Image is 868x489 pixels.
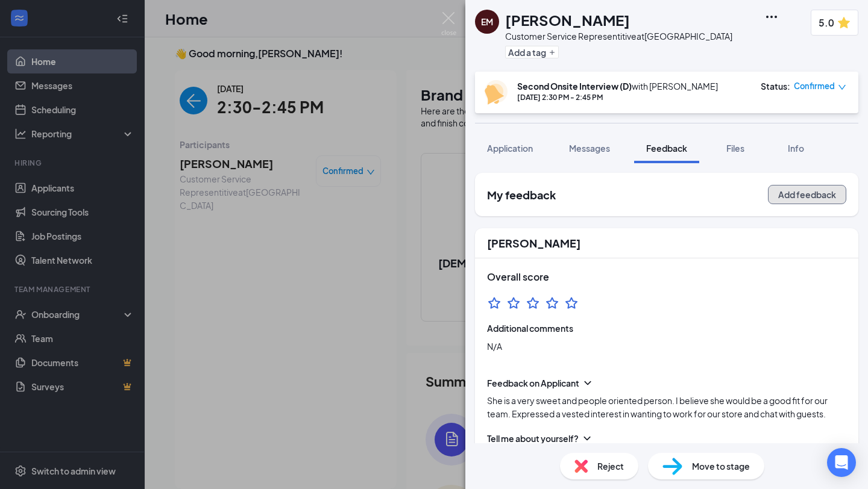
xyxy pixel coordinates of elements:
svg: StarBorder [487,296,502,310]
span: Application [487,143,533,154]
button: PlusAdd a tag [505,46,559,58]
svg: Ellipses [764,10,779,24]
div: [DATE] 2:30 PM - 2:45 PM [517,92,718,102]
svg: StarBorder [564,296,579,310]
svg: Plus [549,49,556,56]
div: Tell me about yourself? [487,432,579,444]
span: 5.0 [819,15,834,30]
span: Reject [597,459,624,473]
h2: [PERSON_NAME] [487,235,580,251]
div: Feedback on Applicant [487,377,579,389]
svg: StarBorder [545,296,559,310]
b: Second Onsite Interview (D) [517,81,632,92]
span: Files [726,143,744,154]
div: Open Intercom Messenger [827,448,856,477]
h3: Overall score [487,270,846,284]
svg: ChevronDown [581,432,593,444]
div: EM [481,16,493,28]
h1: [PERSON_NAME] [505,10,630,30]
svg: StarBorder [506,296,521,310]
span: down [838,83,846,92]
span: Additional comments [487,322,846,335]
div: with [PERSON_NAME] [517,80,718,92]
h2: My feedback [487,187,556,202]
span: N/A [487,340,846,353]
span: She is a very sweet and people oriented person. I believe she would be a good fit for our team. E... [487,395,828,419]
svg: ChevronDown [582,377,594,389]
span: Move to stage [692,459,750,473]
div: Customer Service Representitive at [GEOGRAPHIC_DATA] [505,30,732,42]
span: Confirmed [794,80,835,92]
span: Feedback [646,143,687,154]
svg: StarBorder [526,296,540,310]
span: Info [788,143,804,154]
button: Add feedback [768,185,846,204]
span: Messages [569,143,610,154]
div: Status : [761,80,790,92]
